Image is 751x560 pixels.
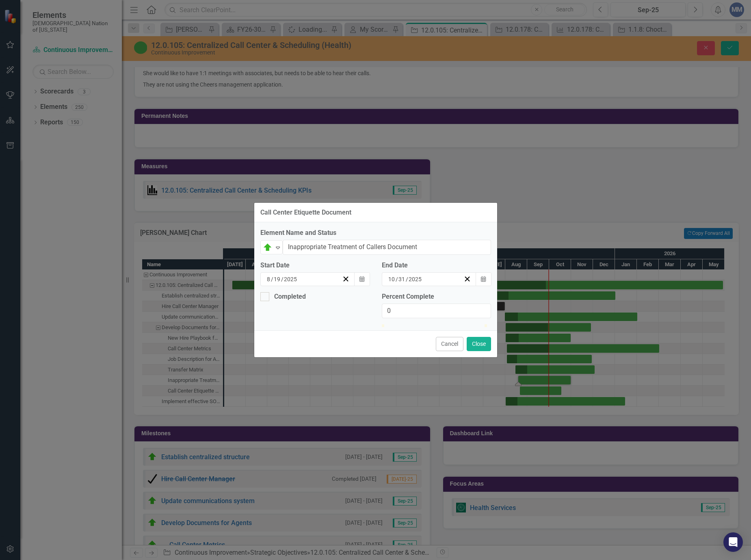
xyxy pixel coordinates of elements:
span: / [271,276,273,283]
div: End Date [382,261,491,270]
button: Cancel [436,337,463,351]
label: Percent Complete [382,292,491,302]
img: On Target [263,243,273,252]
div: Call Center Etiquette Document [260,209,351,216]
input: Name [283,240,491,255]
div: Start Date [260,261,370,270]
button: Close [467,337,491,351]
div: Open Intercom Messenger [723,532,743,552]
span: / [281,276,284,283]
label: Element Name and Status [260,228,491,238]
span: / [406,276,408,283]
span: / [396,276,398,283]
